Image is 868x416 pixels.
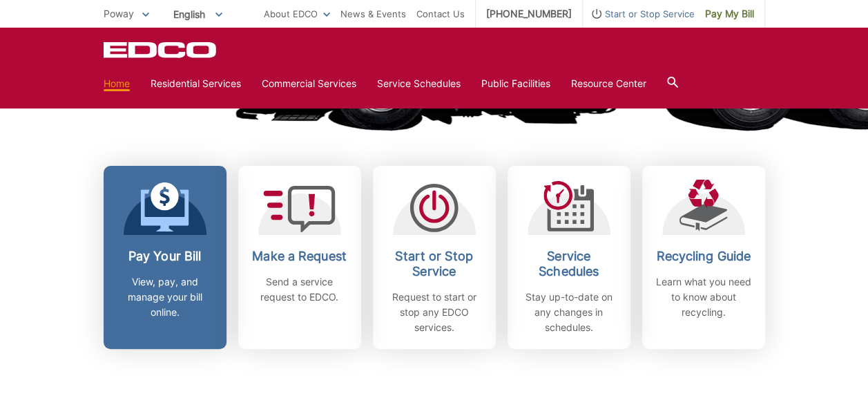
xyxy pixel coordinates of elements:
[508,166,630,349] a: Service Schedules Stay up-to-date on any changes in schedules.
[104,166,226,349] a: Pay Your Bill View, pay, and manage your bill online.
[653,249,755,264] h2: Recycling Guide
[249,274,351,305] p: Send a service request to EDCO.
[114,249,216,264] h2: Pay Your Bill
[151,76,241,91] a: Residential Services
[518,249,620,279] h2: Service Schedules
[416,6,465,21] a: Contact Us
[249,249,351,264] h2: Make a Request
[377,76,461,91] a: Service Schedules
[518,290,620,335] p: Stay up-to-date on any changes in schedules.
[114,274,216,320] p: View, pay, and manage your bill online.
[705,6,754,21] span: Pay My Bill
[104,76,130,91] a: Home
[104,8,134,19] span: Poway
[262,76,356,91] a: Commercial Services
[571,76,646,91] a: Resource Center
[238,166,361,349] a: Make a Request Send a service request to EDCO.
[653,274,755,320] p: Learn what you need to know about recycling.
[383,290,485,335] p: Request to start or stop any EDCO services.
[383,249,485,279] h2: Start or Stop Service
[104,41,218,58] a: EDCD logo. Return to the homepage.
[340,6,406,21] a: News & Events
[481,76,550,91] a: Public Facilities
[264,6,330,21] a: About EDCO
[642,166,765,349] a: Recycling Guide Learn what you need to know about recycling.
[163,3,233,26] span: English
